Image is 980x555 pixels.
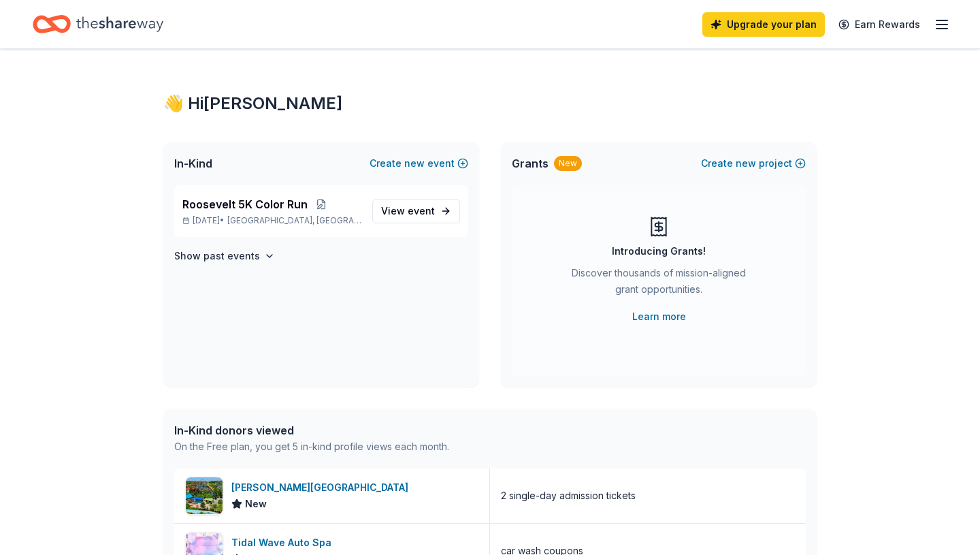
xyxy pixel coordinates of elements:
span: new [736,155,756,172]
span: [GEOGRAPHIC_DATA], [GEOGRAPHIC_DATA] [227,215,361,226]
span: New [245,496,267,512]
div: 👋 Hi [PERSON_NAME] [163,93,817,114]
span: Roosevelt 5K Color Run [182,196,308,212]
div: Tidal Wave Auto Spa [231,535,337,551]
div: 2 single-day admission tickets [501,488,636,504]
a: View event [372,199,460,223]
span: View [381,203,435,219]
h4: Show past events [174,248,260,264]
a: Upgrade your plan [702,12,825,37]
span: event [408,205,435,217]
a: Earn Rewards [830,12,928,37]
a: Home [33,8,163,40]
img: Image for Dorney Park & Wildwater Kingdom [186,477,223,514]
div: Discover thousands of mission-aligned grant opportunities. [566,265,751,303]
button: Createnewproject [701,155,806,172]
span: In-Kind [174,155,212,172]
div: New [554,156,582,171]
div: On the Free plan, you get 5 in-kind profile views each month. [174,439,449,455]
div: Introducing Grants! [612,243,706,259]
span: Grants [512,155,549,172]
div: [PERSON_NAME][GEOGRAPHIC_DATA] [231,479,414,496]
p: [DATE] • [182,215,361,226]
div: In-Kind donors viewed [174,422,449,439]
a: Learn more [632,308,686,325]
button: Show past events [174,248,275,264]
button: Createnewevent [370,155,468,172]
span: new [404,155,425,172]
